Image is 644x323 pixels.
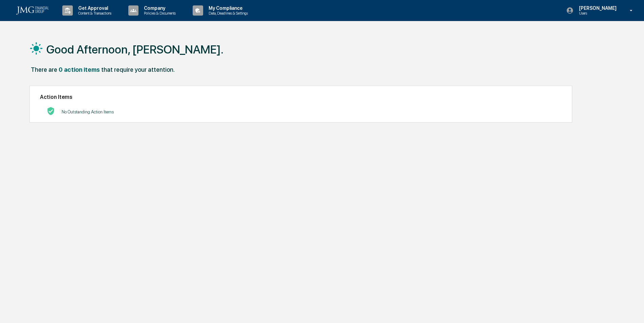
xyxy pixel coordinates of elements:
[101,66,175,73] div: that require your attention.
[574,5,620,11] p: [PERSON_NAME]
[47,107,55,115] img: No Actions logo
[16,6,49,15] img: logo
[203,11,251,16] p: Data, Deadlines & Settings
[46,43,223,56] h1: Good Afternoon, [PERSON_NAME].
[73,5,115,11] p: Get Approval
[203,5,251,11] p: My Compliance
[138,11,179,16] p: Policies & Documents
[31,66,57,73] div: There are
[40,94,562,100] h2: Action Items
[138,5,179,11] p: Company
[62,109,114,114] p: No Outstanding Action Items
[574,11,620,16] p: Users
[59,66,100,73] div: 0 action items
[73,11,115,16] p: Content & Transactions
